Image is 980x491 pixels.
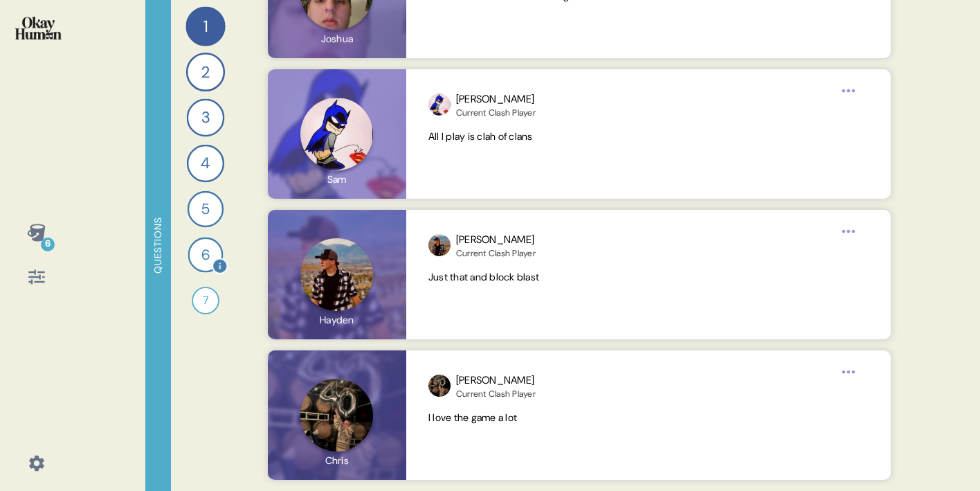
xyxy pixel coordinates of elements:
[428,375,451,397] img: profilepic_7514609918596482.jpg
[456,91,536,107] div: [PERSON_NAME]
[428,411,517,424] span: I love the game a lot
[186,53,225,91] div: 2
[428,130,533,143] span: All I play is clah of clans
[456,107,536,118] div: Current Clash Player
[456,389,536,400] div: Current Clash Player
[456,373,536,389] div: [PERSON_NAME]
[428,271,539,283] span: Just that and block blast
[428,93,451,116] img: profilepic_31585477424431549.jpg
[41,238,55,251] div: 6
[188,238,224,273] div: 6
[192,287,219,314] div: 7
[15,17,62,39] img: okayhuman.3b1b6348.png
[187,99,225,137] div: 3
[188,191,224,227] div: 5
[456,232,536,248] div: [PERSON_NAME]
[185,6,225,46] div: 1
[428,234,451,256] img: profilepic_24666956109600188.jpg
[187,145,224,182] div: 4
[456,248,536,259] div: Current Clash Player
